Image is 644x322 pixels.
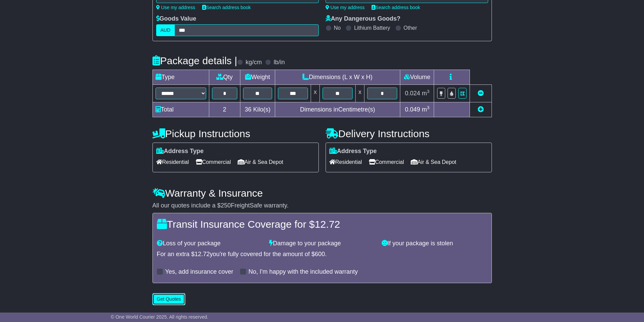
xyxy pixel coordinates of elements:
label: Yes, add insurance cover [165,268,233,276]
label: Address Type [156,148,204,155]
td: Dimensions (L x W x H) [275,70,400,85]
h4: Warranty & Insurance [152,188,492,199]
a: Remove this item [478,90,484,97]
label: Other [404,25,417,31]
td: x [311,85,319,102]
div: All our quotes include a $ FreightSafe warranty. [152,202,492,209]
span: © One World Courier 2025. All rights reserved. [111,314,209,320]
span: Air & Sea Depot [411,157,456,167]
td: Volume [400,70,434,85]
div: Loss of your package [153,240,266,247]
span: Commercial [196,157,231,167]
span: 0.024 [405,90,420,97]
td: Total [152,102,209,117]
a: Use my address [326,5,365,10]
span: m [422,106,430,113]
h4: Delivery Instructions [326,128,492,139]
label: AUD [156,24,175,36]
span: 36 [245,106,252,113]
span: Commercial [369,157,404,167]
sup: 3 [427,89,430,94]
label: kg/cm [245,59,262,66]
a: Search address book [372,5,420,10]
h4: Pickup Instructions [152,128,319,139]
td: Weight [240,70,275,85]
button: Get Quotes [152,293,186,305]
td: 2 [209,102,240,117]
span: 12.72 [315,219,340,230]
sup: 3 [427,105,430,110]
span: 250 [221,202,231,209]
span: Air & Sea Depot [238,157,283,167]
div: If your package is stolen [378,240,491,247]
label: No, I'm happy with the included warranty [248,268,358,276]
a: Search address book [202,5,251,10]
div: For an extra $ you're fully covered for the amount of $ . [157,251,487,258]
span: Residential [329,157,362,167]
span: 0.049 [405,106,420,113]
label: Goods Value [156,15,196,23]
h4: Package details | [152,55,237,66]
h4: Transit Insurance Coverage for $ [157,219,487,230]
span: 600 [315,251,325,257]
td: Type [152,70,209,85]
span: Residential [156,157,189,167]
label: Any Dangerous Goods? [326,15,401,23]
td: Qty [209,70,240,85]
label: Address Type [329,148,377,155]
label: Lithium Battery [354,25,390,31]
span: 12.72 [195,251,210,257]
td: x [356,85,364,102]
td: Dimensions in Centimetre(s) [275,102,400,117]
label: lb/in [273,59,285,66]
td: Kilo(s) [240,102,275,117]
span: m [422,90,430,97]
label: No [334,25,341,31]
div: Damage to your package [266,240,378,247]
a: Add new item [478,106,484,113]
a: Use my address [156,5,195,10]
